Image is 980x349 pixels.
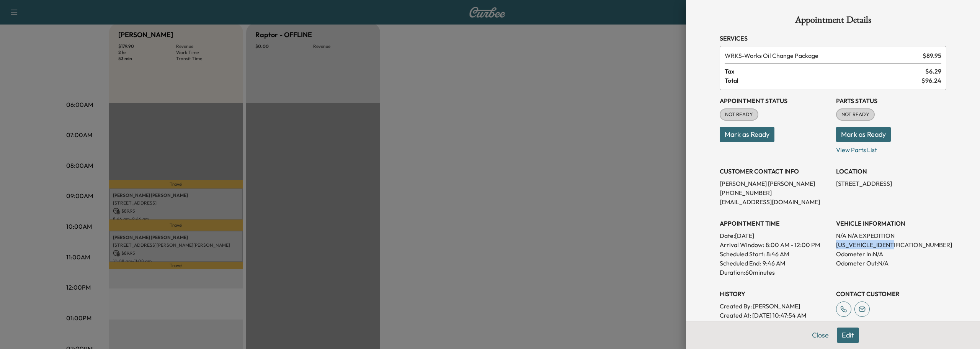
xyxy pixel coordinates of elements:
[720,111,758,118] span: NOT READY
[720,320,830,329] p: Modified By : [PERSON_NAME]
[720,301,830,311] p: Created By : [PERSON_NAME]
[725,76,921,85] span: Total
[720,219,830,228] h3: APPOINTMENT TIME
[836,289,946,298] h3: CONTACT CUSTOMER
[763,259,785,268] p: 9:46 AM
[725,67,925,76] span: Tax
[836,259,946,268] p: Odometer Out: N/A
[836,179,946,188] p: [STREET_ADDRESS]
[725,51,920,60] span: Works Oil Change Package
[720,15,946,28] h1: Appointment Details
[720,188,830,197] p: [PHONE_NUMBER]
[836,231,946,240] p: N/A N/A EXPEDITION
[720,311,830,320] p: Created At : [DATE] 10:47:54 AM
[720,289,830,298] h3: History
[720,197,830,206] p: [EMAIL_ADDRESS][DOMAIN_NAME]
[720,96,830,105] h3: Appointment Status
[720,127,774,142] button: Mark as Ready
[766,249,789,259] p: 8:46 AM
[720,34,946,43] h3: Services
[836,219,946,228] h3: VEHICLE INFORMATION
[921,76,941,85] span: $ 96.24
[720,240,830,249] p: Arrival Window:
[836,240,946,249] p: [US_VEHICLE_IDENTIFICATION_NUMBER]
[836,127,891,142] button: Mark as Ready
[925,67,941,76] span: $ 6.29
[720,268,830,277] p: Duration: 60 minutes
[720,259,761,268] p: Scheduled End:
[807,328,834,343] button: Close
[720,231,830,240] p: Date: [DATE]
[766,240,820,249] span: 8:00 AM - 12:00 PM
[836,96,946,105] h3: Parts Status
[923,51,941,60] span: $ 89.95
[836,142,946,154] p: View Parts List
[720,179,830,188] p: [PERSON_NAME] [PERSON_NAME]
[836,167,946,176] h3: LOCATION
[837,328,859,343] button: Edit
[720,167,830,176] h3: CUSTOMER CONTACT INFO
[836,249,946,259] p: Odometer In: N/A
[720,249,765,259] p: Scheduled Start:
[837,111,874,118] span: NOT READY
